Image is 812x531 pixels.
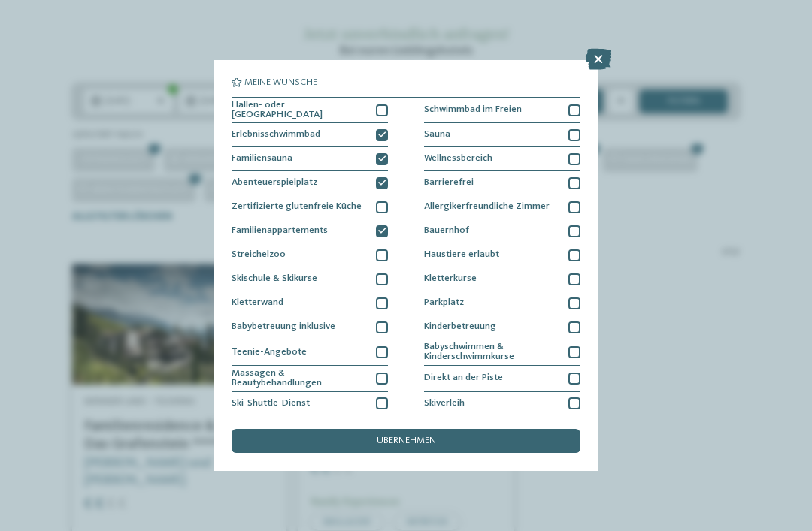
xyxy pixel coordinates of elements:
[232,250,286,260] span: Streichelzoo
[232,101,367,120] span: Hallen- oder [GEOGRAPHIC_DATA]
[424,226,469,236] span: Bauernhof
[424,250,499,260] span: Haustiere erlaubt
[232,369,367,388] span: Massagen & Beautybehandlungen
[424,399,465,409] span: Skiverleih
[244,78,317,88] span: Meine Wünsche
[424,202,550,212] span: Allergikerfreundliche Zimmer
[424,298,464,308] span: Parkplatz
[232,130,320,140] span: Erlebnisschwimmbad
[232,399,310,409] span: Ski-Shuttle-Dienst
[424,322,496,332] span: Kinderbetreuung
[424,342,559,362] span: Babyschwimmen & Kinderschwimmkurse
[424,178,474,188] span: Barrierefrei
[232,202,362,212] span: Zertifizierte glutenfreie Küche
[232,226,328,236] span: Familienappartements
[232,178,317,188] span: Abenteuerspielplatz
[424,105,522,115] span: Schwimmbad im Freien
[377,436,436,446] span: übernehmen
[424,373,503,383] span: Direkt an der Piste
[424,274,477,284] span: Kletterkurse
[232,298,283,308] span: Kletterwand
[232,274,317,284] span: Skischule & Skikurse
[232,348,307,358] span: Teenie-Angebote
[232,322,335,332] span: Babybetreuung inklusive
[424,154,492,164] span: Wellnessbereich
[424,130,450,140] span: Sauna
[232,154,292,164] span: Familiensauna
